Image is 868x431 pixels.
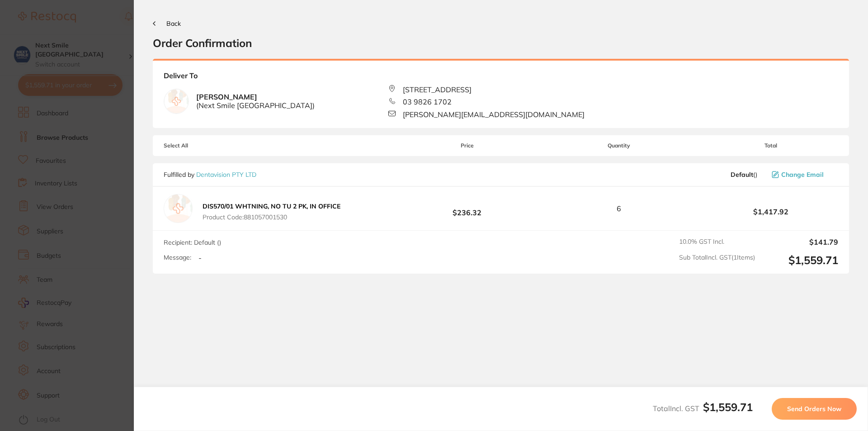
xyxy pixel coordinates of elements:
[164,89,189,114] img: empty.jpg
[203,202,340,210] b: DIS570/01 WHTNING, NO TU 2 PK, IN OFFICE
[762,238,838,246] output: $141.79
[164,171,256,178] p: Fulfilled by
[403,110,585,118] span: [PERSON_NAME][EMAIL_ADDRESS][DOMAIN_NAME]
[196,93,315,109] b: [PERSON_NAME]
[164,238,221,246] span: Recipient: Default ( )
[731,171,753,179] b: Default
[200,202,343,221] button: DIS570/01 WHTNING, NO TU 2 PK, IN OFFICE Product Code:881057001530
[400,142,534,149] span: Price
[535,142,703,149] span: Quantity
[166,19,181,28] span: Back
[781,171,824,178] span: Change Email
[617,204,621,213] span: 6
[703,208,838,216] b: $1,417.92
[400,200,534,217] b: $236.32
[164,194,193,223] img: empty.jpg
[198,254,202,262] p: -
[703,142,838,149] span: Total
[203,213,340,221] span: Product Code: 881057001530
[679,254,755,267] span: Sub Total Incl. GST ( 1 Items)
[731,171,757,178] span: ( )
[653,404,753,413] span: Total Incl. GST
[703,400,753,414] b: $1,559.71
[153,36,849,50] h2: Order Confirmation
[403,85,472,94] span: [STREET_ADDRESS]
[153,20,181,27] button: Back
[164,254,191,261] label: Message:
[196,101,315,109] span: ( Next Smile [GEOGRAPHIC_DATA] )
[787,405,841,413] span: Send Orders Now
[772,398,857,420] button: Send Orders Now
[164,142,254,149] span: Select All
[164,71,838,85] b: Deliver To
[403,98,452,106] span: 03 9826 1702
[679,238,755,246] span: 10.0 % GST Incl.
[762,254,838,267] output: $1,559.71
[196,171,256,179] a: Dentavision PTY LTD
[769,171,838,179] button: Change Email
